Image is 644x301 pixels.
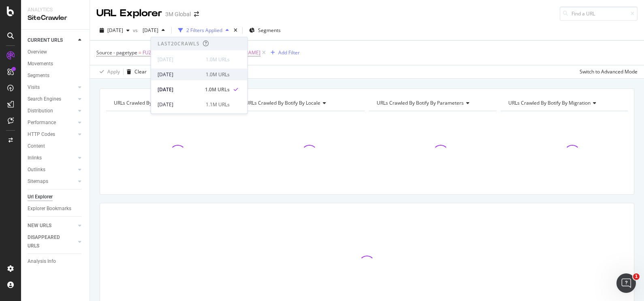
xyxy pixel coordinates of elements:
iframe: Intercom live chat [616,273,636,293]
div: DISAPPEARED URLS [28,233,68,250]
div: Add Filter [278,49,300,56]
div: Movements [28,60,53,68]
div: Switch to Advanced Mode [580,68,638,75]
div: Clear [134,68,147,75]
div: SiteCrawler [28,13,83,23]
a: Performance [28,118,76,127]
span: URLs Crawled By Botify By migration [508,99,591,106]
div: Visits [28,83,40,92]
a: Outlinks [28,166,76,174]
span: URLs Crawled By Botify By parameters [377,99,464,106]
button: 2 Filters Applied [175,24,232,37]
div: Outlinks [28,166,45,174]
a: Inlinks [28,154,76,162]
a: Segments [28,71,84,80]
div: Performance [28,118,56,127]
a: DISAPPEARED URLS [28,233,76,250]
span: 2025 Aug. 31st [107,27,123,34]
button: Add Filter [267,48,300,58]
button: Segments [246,24,284,37]
div: Explorer Bookmarks [28,204,71,213]
div: Last 20 Crawls [158,40,200,47]
a: Search Engines [28,95,76,103]
span: 1 [633,273,640,280]
h4: URLs Crawled By Botify By parameters [375,97,489,110]
button: Clear [124,65,147,78]
div: Url Explorer [28,193,53,201]
div: arrow-right-arrow-left [194,11,199,17]
a: Content [28,142,84,150]
div: Inlinks [28,154,42,162]
div: Search Engines [28,95,61,103]
div: NEW URLS [28,221,51,230]
a: Visits [28,83,76,92]
a: CURRENT URLS [28,36,76,45]
a: NEW URLS [28,221,76,230]
a: Distribution [28,107,76,115]
div: CURRENT URLS [28,36,63,45]
div: URL Explorer [96,6,162,20]
a: Url Explorer [28,193,84,201]
div: Segments [28,71,49,80]
div: Analysis Info [28,257,56,266]
span: Segments [258,27,281,34]
a: Overview [28,48,84,56]
a: Explorer Bookmarks [28,204,84,213]
button: Switch to Advanced Mode [576,65,638,78]
div: [DATE] [158,71,201,78]
div: 1.0M URLs [206,71,230,78]
a: Analysis Info [28,257,84,266]
button: [DATE] [139,24,168,37]
div: Apply [107,68,120,75]
div: times [232,26,239,34]
span: = [139,49,141,56]
span: vs [133,27,139,34]
input: Find a URL [560,6,638,21]
div: [DATE] [158,86,200,93]
div: [DATE] [158,101,201,108]
div: [DATE] [158,56,201,63]
div: Sitemaps [28,177,48,186]
a: HTTP Codes [28,130,76,139]
span: URLs Crawled By Botify By pagetype [114,99,195,106]
a: Movements [28,60,84,68]
div: HTTP Codes [28,130,55,139]
span: URLs Crawled By Botify By locale [245,99,320,106]
div: Content [28,142,45,150]
h4: URLs Crawled By Botify By migration [507,97,621,110]
span: FUZE/* [143,47,159,58]
div: Analytics [28,6,83,13]
div: Distribution [28,107,53,115]
a: Sitemaps [28,177,76,186]
button: Apply [96,65,120,78]
div: 3M Global [165,10,191,18]
span: 2025 Aug. 17th [139,27,158,34]
button: [DATE] [96,24,133,37]
span: Source - pagetype [96,49,137,56]
div: 1.1M URLs [206,101,230,108]
h4: URLs Crawled By Botify By locale [244,97,358,110]
div: 1.0M URLs [206,56,230,63]
div: 1.0M URLs [205,86,230,93]
h4: URLs Crawled By Botify By pagetype [112,97,226,110]
div: Overview [28,48,47,56]
div: 2 Filters Applied [186,27,222,34]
